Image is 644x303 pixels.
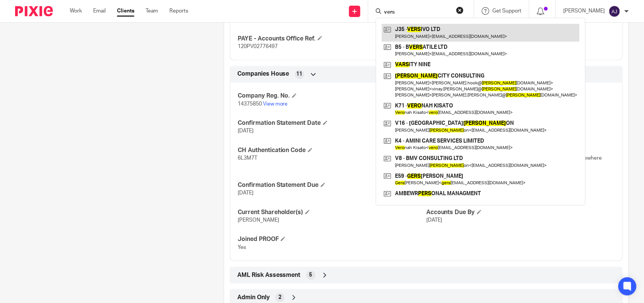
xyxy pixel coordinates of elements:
[238,236,426,244] h4: Joined PROOF
[237,294,270,302] span: Admin Only
[237,70,289,78] span: Companies House
[263,102,288,107] a: View more
[238,182,426,190] h4: Confirmation Statement Due
[117,7,134,15] a: Clients
[238,35,426,43] h4: PAYE - Accounts Office Ref.
[278,294,281,301] span: 2
[237,272,301,280] span: AML Risk Assessment
[238,92,426,100] h4: Company Reg. No.
[238,191,254,196] span: [DATE]
[238,156,257,161] span: 6L3M7T
[456,6,464,14] button: Clear
[238,120,426,127] h4: Confirmation Statement Date
[146,7,158,15] a: Team
[609,5,621,17] img: svg%3E
[309,272,312,279] span: 5
[169,7,188,15] a: Reports
[492,8,521,14] span: Get Support
[238,147,426,155] h4: CH Authentication Code
[426,209,615,217] h4: Accounts Due By
[238,218,279,223] span: [PERSON_NAME]
[238,245,246,250] span: Yes
[383,9,451,16] input: Search
[238,44,278,50] span: 120PV02776497
[70,7,82,15] a: Work
[238,102,262,107] span: 14375850
[238,209,426,217] h4: Current Shareholder(s)
[297,71,303,78] span: 11
[563,7,605,15] p: [PERSON_NAME]
[93,7,106,15] a: Email
[426,218,442,223] span: [DATE]
[15,6,53,16] img: Pixie
[238,129,254,134] span: [DATE]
